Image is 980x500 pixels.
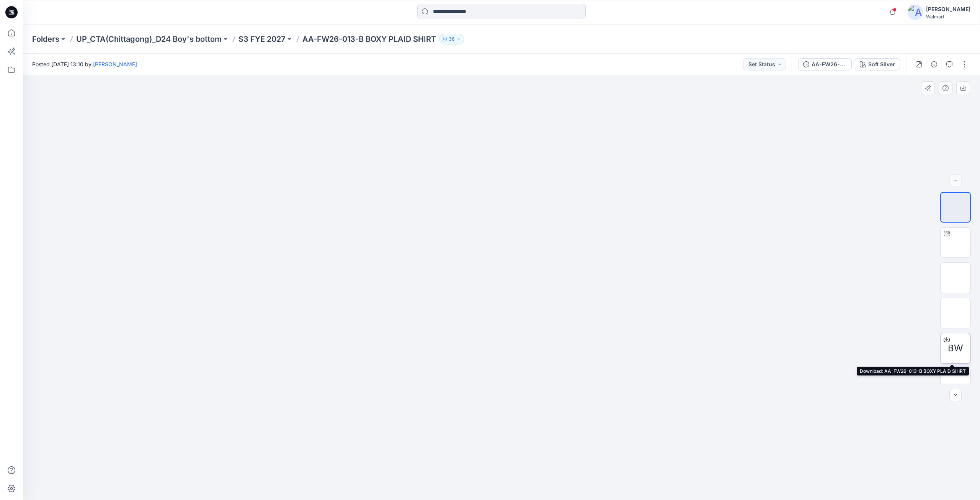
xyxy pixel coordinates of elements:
a: S3 FYE 2027 [238,34,286,44]
p: 36 [449,35,455,43]
a: Folders [32,34,59,44]
p: AA-FW26-013-B BOXY PLAID SHIRT [302,34,436,44]
a: [PERSON_NAME] [93,61,137,67]
button: 36 [439,34,464,44]
div: [PERSON_NAME] [926,5,970,14]
div: Soft Silver [868,60,895,69]
a: UP_CTA(Chittagong)_D24 Boy's bottom [76,34,222,44]
img: avatar [908,5,923,20]
button: Details [928,58,940,70]
div: AA-FW26-013-B BOXY PLAID SHIRT [812,60,847,69]
button: Soft Silver [855,58,900,70]
div: Walmart [926,14,970,20]
span: BW [948,341,963,355]
span: Posted [DATE] 13:10 by [32,60,137,68]
button: AA-FW26-013-B BOXY PLAID SHIRT [798,58,852,70]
